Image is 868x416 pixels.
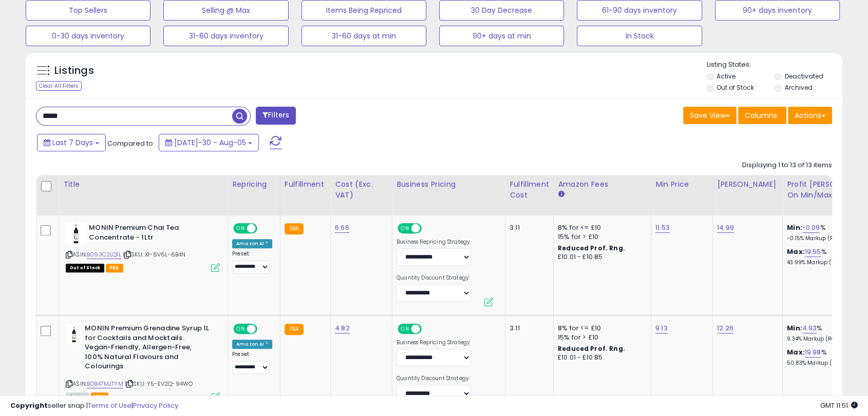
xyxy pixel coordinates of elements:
[820,401,858,410] span: 2025-08-13 11:51 GMT
[133,401,178,410] a: Privacy Policy
[232,179,276,190] div: Repricing
[717,179,778,190] div: [PERSON_NAME]
[301,26,426,46] button: 31-60 days at min
[87,380,123,388] a: B0B47MJTYM
[787,247,805,256] b: Max:
[123,250,185,259] span: | SKU: X1-6V6L-6B4N
[159,134,259,151] button: [DATE]-30 - Aug-05
[397,274,471,282] label: Quantity Discount Strategy:
[54,64,94,78] h5: Listings
[174,137,246,148] span: [DATE]-30 - Aug-05
[88,401,131,410] a: Terms of Use
[397,339,471,346] label: Business Repricing Strategy:
[558,253,643,262] div: £10.01 - £10.85
[785,72,823,81] label: Deactivated
[558,353,643,362] div: £10.01 - £10.85
[558,179,647,190] div: Amazon Fees
[66,223,220,271] div: ASIN:
[558,344,625,353] b: Reduced Prof. Rng.
[738,107,786,124] button: Columns
[707,60,842,70] p: Listing States:
[787,223,802,232] b: Min:
[716,83,754,92] label: Out of Stock
[683,107,737,124] button: Save View
[439,26,564,46] button: 90+ days at min
[558,324,643,333] div: 8% for <= £10
[10,401,48,410] strong: Copyright
[558,190,564,199] small: Amazon Fees.
[805,247,821,257] a: 19.55
[397,239,471,246] label: Business Repricing Strategy:
[717,323,733,333] a: 12.26
[788,107,832,124] button: Actions
[66,324,82,344] img: 31IyDXvPldL._SL40_.jpg
[558,333,643,342] div: 15% for > £10
[106,264,123,272] span: FBA
[655,223,670,233] a: 11.53
[89,223,214,245] b: MONIN Premium Chai Tea Concentrate - 1Ltr
[256,224,272,233] span: OFF
[107,138,155,148] span: Compared to:
[66,223,86,244] img: 31SzD2hQFKL._SL40_.jpg
[232,351,272,374] div: Preset:
[420,325,437,333] span: OFF
[805,347,821,358] a: 19.98
[717,223,734,233] a: 14.99
[787,347,805,357] b: Max:
[802,323,817,333] a: 4.93
[285,223,304,234] small: FBA
[397,375,471,382] label: Quantity Discount Strategy:
[10,401,178,411] div: seller snap | |
[232,250,272,273] div: Preset:
[577,26,702,46] button: In Stock
[232,340,272,349] div: Amazon AI *
[63,179,223,190] div: Title
[234,224,247,233] span: ON
[87,250,121,259] a: B093C2LQ1L
[742,161,832,170] div: Displaying 1 to 13 of 13 items
[163,26,288,46] button: 31-60 days inventory
[335,179,388,201] div: Cost (Exc. VAT)
[399,224,411,233] span: ON
[802,223,820,233] a: -0.09
[52,137,93,148] span: Last 7 Days
[655,323,668,333] a: 9.13
[655,179,708,190] div: Min Price
[85,324,210,374] b: MONIN Premium Grenadine Syrup 1L for Cocktails and Mocktails. Vegan-Friendly, Allergen-Free, 100%...
[745,110,777,121] span: Columns
[510,324,545,333] div: 3.11
[399,325,411,333] span: ON
[558,223,643,232] div: 8% for <= £10
[335,323,350,333] a: 4.82
[716,72,735,81] label: Active
[510,223,545,232] div: 3.11
[787,323,802,333] b: Min:
[397,179,501,190] div: Business Pricing
[420,224,437,233] span: OFF
[785,83,813,92] label: Archived
[232,239,272,248] div: Amazon AI *
[125,380,193,388] span: | SKU: Y5-EV2Q-94WO
[234,325,247,333] span: ON
[285,179,326,190] div: Fulfillment
[37,134,106,151] button: Last 7 Days
[558,244,625,252] b: Reduced Prof. Rng.
[66,264,104,272] span: All listings that are currently out of stock and unavailable for purchase on Amazon
[558,232,643,242] div: 15% for > £10
[36,81,82,91] div: Clear All Filters
[335,223,349,233] a: 6.66
[26,26,150,46] button: 0-30 days inventory
[256,325,272,333] span: OFF
[285,324,304,335] small: FBA
[256,107,296,125] button: Filters
[510,179,549,201] div: Fulfillment Cost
